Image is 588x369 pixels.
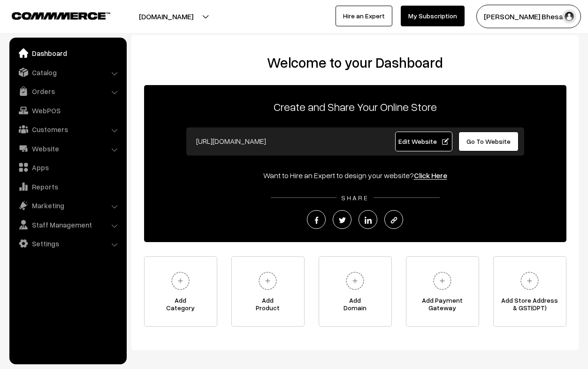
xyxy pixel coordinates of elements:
[144,170,566,181] div: Want to Hire an Expert to design your website?
[12,45,123,62] a: Dashboard
[517,268,542,294] img: plus.svg
[336,6,392,26] a: Hire an Expert
[562,9,576,24] img: user
[145,297,217,315] span: Add Category
[232,297,304,315] span: Add Product
[144,256,217,327] a: AddCategory
[493,256,566,327] a: Add Store Address& GST(OPT)
[12,235,123,252] a: Settings
[231,256,305,327] a: AddProduct
[12,83,123,100] a: Orders
[458,132,519,151] a: Go To Website
[12,121,123,138] a: Customers
[476,5,581,28] button: [PERSON_NAME] Bhesani…
[12,102,123,119] a: WebPOS
[466,137,511,145] span: Go To Website
[319,297,391,315] span: Add Domain
[12,64,123,81] a: Catalog
[12,159,123,176] a: Apps
[141,54,569,71] h2: Welcome to your Dashboard
[406,256,479,327] a: Add PaymentGateway
[319,256,392,327] a: AddDomain
[12,140,123,157] a: Website
[12,197,123,214] a: Marketing
[12,216,123,233] a: Staff Management
[414,171,447,180] a: Click Here
[12,12,110,19] img: COMMMERCE
[342,268,368,294] img: plus.svg
[429,268,455,294] img: plus.svg
[398,137,449,145] span: Edit Website
[336,194,374,202] span: SHARE
[494,297,566,315] span: Add Store Address & GST(OPT)
[395,132,452,151] a: Edit Website
[401,6,465,26] a: My Subscription
[12,9,94,21] a: COMMMERCE
[12,178,123,195] a: Reports
[144,98,566,115] p: Create and Share Your Online Store
[255,268,281,294] img: plus.svg
[168,268,193,294] img: plus.svg
[106,5,226,28] button: [DOMAIN_NAME]
[406,297,479,315] span: Add Payment Gateway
